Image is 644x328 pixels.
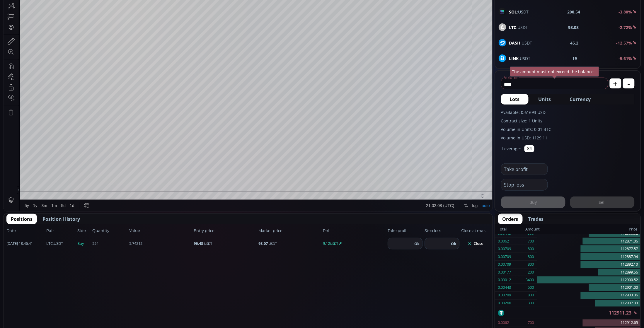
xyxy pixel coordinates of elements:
div: 0.00709 [498,253,511,261]
div: 112892.10 [537,261,640,269]
div: 115166.00 [73,14,91,19]
button: Lots [501,94,529,105]
span: Positions [11,216,33,223]
b: SOL [509,9,517,15]
div: 0.03012 [498,276,511,284]
b: LTC [46,241,53,246]
div: Total [498,225,526,233]
div: 112903.36 [537,292,640,300]
label: Available: 0.61693 USD [501,109,635,115]
div: Bitcoin [38,13,55,19]
div: 300 [528,300,534,307]
span: [DATE] 18:46:41 [6,241,45,247]
div: H [93,14,96,19]
div: 800 [528,253,534,261]
span: :USDT [46,241,63,247]
div: 112900.52 [537,276,640,284]
small: USDT [204,241,212,246]
div: Indicators [109,3,127,8]
button: Units [530,94,560,105]
div: 112901.00 [537,284,640,292]
span: Trades [528,216,544,223]
span: Quantity [92,228,127,234]
b: 45.2 [570,40,579,46]
div: L [116,14,118,19]
div: 1y [30,257,34,262]
div: 5d [58,257,62,262]
button: Close [461,239,490,248]
div: D [50,3,53,8]
label: Volume in Units: 0.01 BTC [501,126,635,132]
div: 1D [28,13,38,19]
span: Take profit [388,228,423,234]
div: 0.00266 [498,300,511,307]
div: 1m [48,257,53,262]
label: Leverage: [502,146,521,152]
div: 112877.57 [537,245,640,253]
button: Ok [449,240,458,247]
button: ✕1 [524,145,534,152]
span: :USDT [509,24,528,30]
span: Currency [570,96,591,103]
span: Side [77,228,91,234]
span: Close at market [461,228,490,234]
span: 5.74212 [129,241,192,247]
div: 800 [528,245,534,253]
span: 21:02:08 (UTC) [423,257,451,262]
span: PnL [323,228,386,234]
label: Contract size: 1 Units [501,118,635,124]
div: BTC [19,13,28,19]
button: Position History [38,214,84,224]
div: Market open [60,13,65,19]
div: Volume [19,21,32,25]
div: 1d [66,257,71,262]
div: 115409.96 [96,14,114,19]
button: + [610,78,621,88]
div: 3400 [526,276,534,284]
div: 800 [528,261,534,268]
span: Lots [510,96,520,103]
div: 700 [528,319,534,327]
span: Stop loss [425,228,460,234]
div: Compare [79,3,96,8]
b: 98.07 [258,241,268,246]
div: O [70,14,73,19]
div: 500 [528,284,534,292]
div: 112911.23 [495,307,640,319]
div: 800 [528,292,534,299]
div: 112871.06 [537,238,640,245]
span: :USDT [509,9,529,15]
button: Positions [6,214,37,224]
button: Orders [498,214,523,224]
div: 109866.00 [118,14,136,19]
b: DASH [509,40,521,46]
div: 700 [528,238,534,245]
span: 554 [92,241,127,247]
span: Buy [77,241,91,247]
div: 112887.94 [537,253,640,261]
div: 112899.56 [537,269,640,276]
small: USDT [269,241,277,246]
span: Units [539,96,551,103]
div: 3m [38,257,44,262]
span: :USDT [509,40,532,46]
div: 0.00709 [498,245,511,253]
div: C [138,14,141,19]
div: 5y [21,257,25,262]
div: 0.0062 [498,238,509,245]
div: 0.00177 [498,269,511,276]
div: 30.219K [34,21,48,25]
div: 0.00709 [498,261,511,268]
div: Go to [79,254,88,265]
b: -2.72% [619,25,632,30]
div: Hide Drawings Toolbar [13,240,16,248]
div: 0.0062 [498,319,509,327]
button: 21:02:08 (UTC) [421,254,453,265]
div: log [469,257,474,262]
span: Value [129,228,192,234]
div: Toggle Auto Scale [476,254,488,265]
b: 98.08 [568,24,579,30]
span: Entry price [194,228,257,234]
div: The amount must not exceed the balance [510,66,599,77]
div: 112907.03 [537,300,640,307]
